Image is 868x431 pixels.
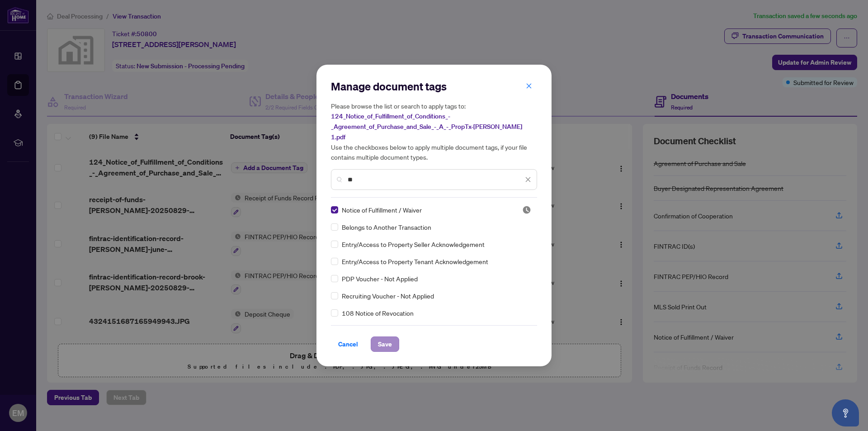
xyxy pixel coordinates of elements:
[342,239,485,249] span: Entry/Access to Property Seller Acknowledgement
[522,205,531,214] img: status
[342,308,414,318] span: 108 Notice of Revocation
[338,337,358,351] span: Cancel
[342,291,434,301] span: Recruiting Voucher - Not Applied
[525,176,531,183] span: close
[342,205,422,215] span: Notice of Fulfillment / Waiver
[526,83,532,89] span: close
[342,256,488,266] span: Entry/Access to Property Tenant Acknowledgement
[331,79,537,94] h2: Manage document tags
[331,112,522,141] span: 124_Notice_of_Fulfillment_of_Conditions_-_Agreement_of_Purchase_and_Sale_-_A_-_PropTx-[PERSON_NAM...
[832,399,859,426] button: Open asap
[371,336,399,352] button: Save
[331,101,537,162] h5: Please browse the list or search to apply tags to: Use the checkboxes below to apply multiple doc...
[331,336,365,352] button: Cancel
[522,205,531,214] span: Pending Review
[342,222,431,232] span: Belongs to Another Transaction
[378,337,392,351] span: Save
[342,274,418,284] span: PDP Voucher - Not Applied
